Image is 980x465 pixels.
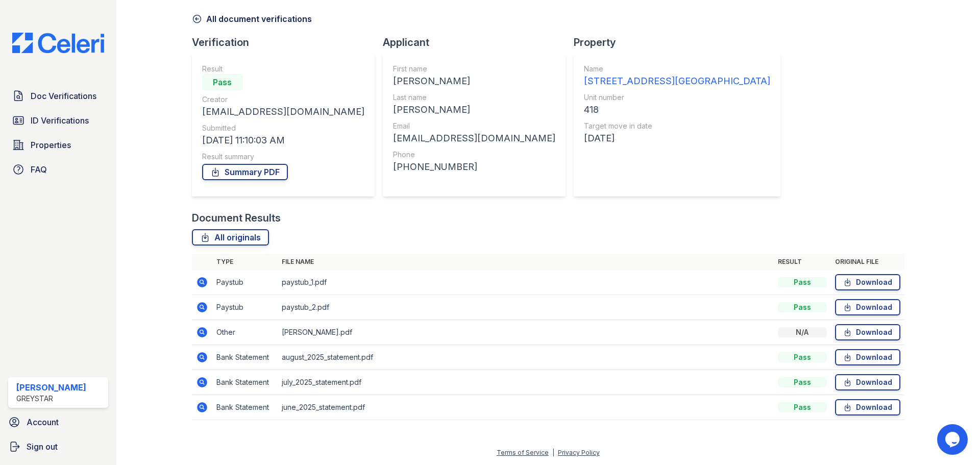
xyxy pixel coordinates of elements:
div: Greystar [16,394,86,404]
a: Account [4,412,112,432]
a: ID Verifications [8,110,108,131]
a: Download [835,399,900,415]
span: Account [27,416,59,428]
a: Download [835,374,900,390]
div: [PERSON_NAME] [16,381,86,394]
div: [PHONE_NUMBER] [393,160,555,174]
div: First name [393,64,555,74]
a: Doc Verifications [8,86,108,106]
div: Phone [393,150,555,160]
div: | [552,449,554,456]
a: All originals [192,229,269,246]
div: Pass [202,74,243,90]
div: N/A [778,327,827,337]
th: Type [212,254,278,270]
span: Doc Verifications [31,90,96,102]
div: 418 [584,103,770,117]
div: Property [574,35,789,50]
div: Name [584,64,770,74]
div: [STREET_ADDRESS][GEOGRAPHIC_DATA] [584,74,770,88]
div: [PERSON_NAME] [393,74,555,88]
td: Other [212,320,278,345]
td: june_2025_statement.pdf [278,395,774,420]
span: FAQ [31,163,47,176]
span: Properties [31,139,71,151]
a: Download [835,324,900,340]
div: [EMAIL_ADDRESS][DOMAIN_NAME] [393,131,555,145]
div: [PERSON_NAME] [393,103,555,117]
a: FAQ [8,159,108,180]
a: Download [835,349,900,365]
div: Verification [192,35,383,50]
div: Unit number [584,92,770,103]
div: [EMAIL_ADDRESS][DOMAIN_NAME] [202,105,364,119]
a: Download [835,274,900,290]
div: Result [202,64,364,74]
td: august_2025_statement.pdf [278,345,774,370]
td: Bank Statement [212,370,278,395]
div: Target move in date [584,121,770,131]
td: Bank Statement [212,345,278,370]
th: Result [774,254,831,270]
a: Privacy Policy [558,449,600,456]
span: ID Verifications [31,114,89,127]
div: Document Results [192,211,281,225]
div: Submitted [202,123,364,133]
span: Sign out [27,440,58,453]
td: Paystub [212,270,278,295]
img: CE_Logo_Blue-a8612792a0a2168367f1c8372b55b34899dd931a85d93a1a3d3e32e68fde9ad4.png [4,33,112,53]
div: Pass [778,352,827,362]
div: Pass [778,302,827,312]
a: Name [STREET_ADDRESS][GEOGRAPHIC_DATA] [584,64,770,88]
a: Summary PDF [202,164,288,180]
td: paystub_2.pdf [278,295,774,320]
div: [DATE] [584,131,770,145]
td: Bank Statement [212,395,278,420]
div: Result summary [202,152,364,162]
td: Paystub [212,295,278,320]
a: All document verifications [192,13,312,25]
a: Sign out [4,436,112,457]
th: Original file [831,254,904,270]
div: Pass [778,377,827,387]
div: [DATE] 11:10:03 AM [202,133,364,148]
div: Creator [202,94,364,105]
div: Applicant [383,35,574,50]
th: File name [278,254,774,270]
div: Pass [778,402,827,412]
td: july_2025_statement.pdf [278,370,774,395]
div: Email [393,121,555,131]
a: Download [835,299,900,315]
td: paystub_1.pdf [278,270,774,295]
div: Pass [778,277,827,287]
div: Last name [393,92,555,103]
iframe: chat widget [937,424,970,455]
a: Terms of Service [497,449,549,456]
td: [PERSON_NAME].pdf [278,320,774,345]
a: Properties [8,135,108,155]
